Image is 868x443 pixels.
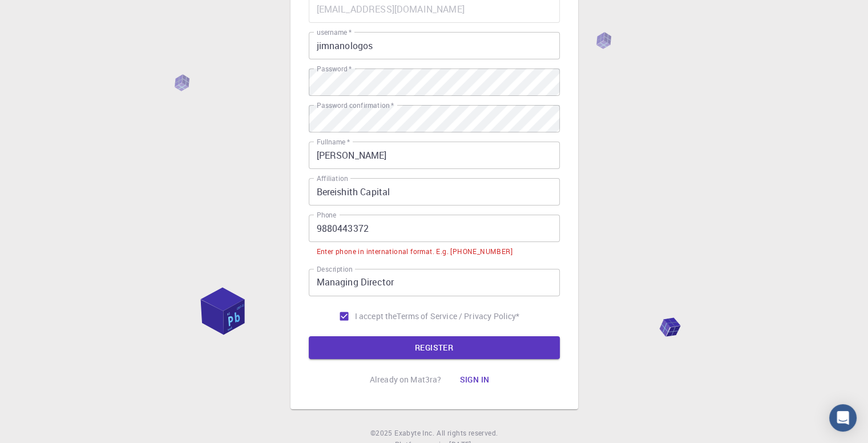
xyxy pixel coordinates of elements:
[397,311,519,322] p: Terms of Service / Privacy Policy *
[317,210,336,220] label: Phone
[370,374,442,385] p: Already on Mat3ra?
[309,336,560,359] button: REGISTER
[317,137,350,147] label: Fullname
[394,428,434,437] span: Exabyte Inc.
[437,428,498,439] span: All rights reserved.
[317,27,352,37] label: username
[394,428,434,439] a: Exabyte Inc.
[317,264,353,274] label: Description
[317,64,352,74] label: Password
[829,404,857,432] div: Open Intercom Messenger
[317,246,512,257] div: Enter phone in international format. E.g. [PHONE_NUMBER]
[355,311,397,322] span: I accept the
[370,428,394,439] span: © 2025
[397,311,519,322] a: Terms of Service / Privacy Policy*
[317,100,394,110] label: Password confirmation
[317,174,348,183] label: Affiliation
[450,368,498,391] button: Sign in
